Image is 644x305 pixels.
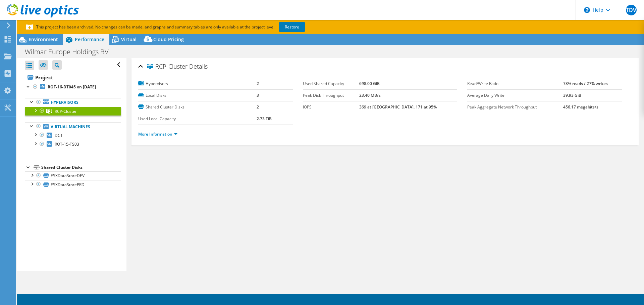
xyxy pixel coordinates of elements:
label: Hypervisors [138,80,257,87]
b: 23.40 MB/s [359,92,381,98]
span: Cloud Pricing [153,36,184,43]
label: Average Daily Write [467,92,563,99]
h1: Wilmar Europe Holdings BV [22,48,119,56]
a: Hypervisors [25,98,121,107]
a: Virtual Machines [25,122,121,131]
label: Peak Aggregate Network Throughput [467,104,563,110]
label: Shared Cluster Disks [138,104,257,110]
b: 456.17 megabits/s [563,104,598,110]
a: ESXDataStoreDEV [25,171,121,180]
a: ROT-16-DT045 on [DATE] [25,83,121,91]
svg: \n [584,7,590,13]
b: 369 at [GEOGRAPHIC_DATA], 171 at 95% [359,104,437,110]
label: Used Shared Capacity [303,80,359,87]
a: ESXDataStorePRD [25,180,121,189]
b: 2 [257,81,259,86]
span: Environment [29,36,58,43]
b: 39.93 GiB [563,92,581,98]
span: RCP-Cluster [55,108,77,114]
b: 2.73 TiB [257,116,272,122]
p: This project has been archived. No changes can be made, and graphs and summary tables are only av... [26,23,355,31]
b: ROT-16-DT045 on [DATE] [48,84,96,90]
span: Details [189,62,208,70]
label: Local Disks [138,92,257,99]
label: Used Local Capacity [138,116,257,122]
a: More Information [138,131,177,137]
span: TDV [626,5,637,15]
span: Virtual [121,36,137,43]
a: ROT-15-TS03 [25,140,121,149]
a: Project [25,72,121,83]
b: 698.00 GiB [359,81,380,86]
b: 2 [257,104,259,110]
div: Shared Cluster Disks [41,163,121,171]
label: Read/Write Ratio [467,80,563,87]
a: DC1 [25,131,121,140]
b: 3 [257,92,259,98]
label: IOPS [303,104,359,110]
b: 73% reads / 27% writes [563,81,608,86]
a: RCP-Cluster [25,107,121,116]
span: RCP-Cluster [147,63,187,70]
span: DC1 [55,133,63,138]
a: Restore [279,22,305,32]
label: Peak Disk Throughput [303,92,359,99]
span: Performance [75,36,104,43]
span: ROT-15-TS03 [55,141,79,147]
